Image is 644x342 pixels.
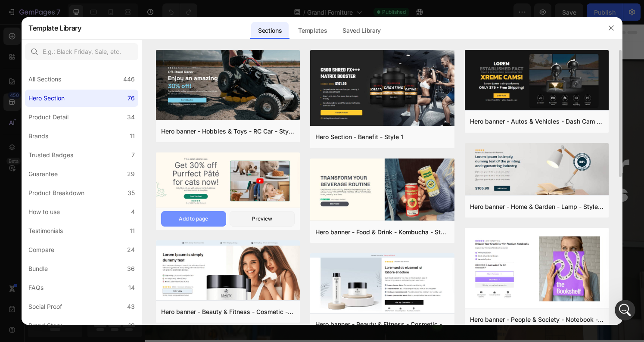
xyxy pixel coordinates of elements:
div: Saved Library [336,22,388,39]
div: 43 [127,302,135,312]
h2: Template Library [28,17,81,39]
button: Preview [230,211,295,227]
div: Compare [28,245,54,255]
div: Hero banner - Home & Garden - Lamp - Style 47 [470,202,604,212]
div: 19 [128,320,135,331]
strong: GARANZIA A VITA SU CORPO E MECCANISMO [196,25,321,29]
div: 7 [131,150,135,160]
div: 11 [130,131,135,141]
img: hr47.png [465,143,609,197]
div: 29 [127,169,135,179]
div: Preview [252,215,272,223]
img: hr17.png [465,50,609,112]
div: Hero Section [28,93,65,103]
div: Hero banner - Food & Drink - Kombucha - Style 33 [315,227,449,237]
div: Brand Story [28,320,62,331]
button: Add to page [161,211,226,227]
div: Product Breakdown [28,188,84,198]
p: garantito a vita su corpo e meccanismo. [103,224,510,234]
div: Guarantee [28,169,58,179]
div: Brands [28,131,48,141]
div: 14 [128,283,135,293]
div: Hero banner - Beauty & Fitness - Cosmetic - Style 20 [315,319,449,330]
div: 34 [127,112,135,122]
div: Sections [251,22,289,39]
img: hr21.png [156,240,300,302]
div: Bundle [28,264,48,274]
div: FAQs [28,283,44,293]
div: Hero banner - Hobbies & Toys - RC Car - Style 40 [161,126,295,137]
div: 35 [128,188,135,198]
img: hr43.png [156,152,300,209]
div: Hero banner - Autos & Vehicles - Dash Cam - Style 17 [470,116,604,127]
div: Hero banner - People & Society - Notebook - Style 38 [470,314,604,325]
div: 11 [130,226,135,236]
div: 446 [123,74,135,84]
div: Add to page [179,215,208,223]
span: +200 Recensioni [145,119,190,126]
div: Trusted Badges [28,150,73,160]
div: Testimonials [28,226,63,236]
div: 36 [127,264,135,274]
div: 24 [127,245,135,255]
iframe: Intercom live chat [615,300,635,320]
h2: Prenota una chiamata per ordinare 200 o più Gladius per la tua attività. [102,131,510,224]
input: E.g.: Black Friday, Sale, etc. [25,43,138,60]
img: hr38.png [465,228,609,310]
video: Video [6,121,88,243]
img: hr40.png [156,50,300,121]
div: How to use [28,207,60,217]
img: hr1.png [310,50,454,127]
img: hr33.png [310,159,454,222]
div: Templates [291,22,334,39]
img: hr20.png [310,253,454,315]
div: Product Detail [28,112,68,122]
div: Hero banner - Beauty & Fitness - Cosmetic - Style 21 [161,307,295,317]
div: 76 [128,93,135,103]
div: 4 [131,207,135,217]
div: All Sections [28,74,61,84]
div: Social Proof [28,302,62,312]
div: Hero Section - Benefit - Style 1 [315,132,403,142]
